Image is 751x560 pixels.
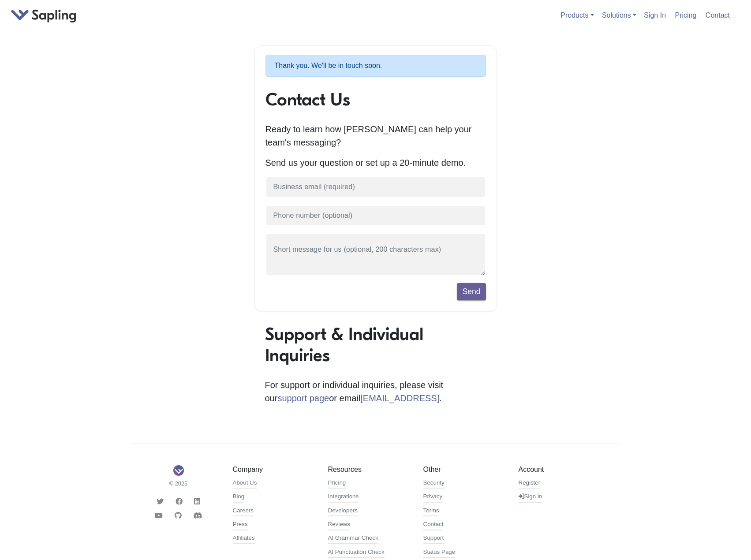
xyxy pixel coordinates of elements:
[423,506,439,517] a: Terms
[265,89,486,110] h1: Contact Us
[194,498,200,505] i: LinkedIn
[423,465,505,474] h5: Other
[157,498,164,505] i: Twitter
[360,393,439,403] a: [EMAIL_ADDRESS]
[193,512,202,519] i: Discord
[328,520,350,530] a: Reviews
[155,512,163,519] i: Youtube
[138,479,220,488] small: © 2025
[233,534,255,544] a: Affiliates
[233,492,245,503] a: Blog
[328,506,358,517] a: Developers
[233,465,315,474] h5: Company
[423,548,456,558] a: Status Page
[176,498,183,505] i: Facebook
[672,8,700,22] a: Pricing
[602,11,636,19] a: Solutions
[233,520,248,530] a: Press
[519,478,541,489] a: Register
[328,534,378,544] a: AI Grammar Check
[265,55,486,77] p: Thank you. We'll be in touch soon.
[265,378,486,405] p: For support or individual inquiries, please visit our or email .
[175,512,182,519] i: Github
[702,8,733,22] a: Contact
[265,176,486,198] input: Business email (required)
[328,465,410,474] h5: Resources
[233,478,257,489] a: About Us
[423,534,444,544] a: Support
[328,478,346,489] a: Pricing
[328,548,385,558] a: AI Punctuation Check
[457,283,486,300] button: Send
[640,8,669,22] a: Sign In
[265,123,486,149] p: Ready to learn how [PERSON_NAME] can help your team's messaging?
[423,478,445,489] a: Security
[519,492,542,503] a: Sign in
[328,492,359,503] a: Integrations
[233,506,254,517] a: Careers
[277,393,329,403] a: support page
[519,465,601,474] h5: Account
[173,465,184,476] img: Sapling Logo
[560,11,594,19] a: Products
[423,520,444,530] a: Contact
[423,492,443,503] a: Privacy
[265,156,486,169] p: Send us your question or set up a 20-minute demo.
[265,205,486,227] input: Phone number (optional)
[265,324,486,366] h1: Support & Individual Inquiries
